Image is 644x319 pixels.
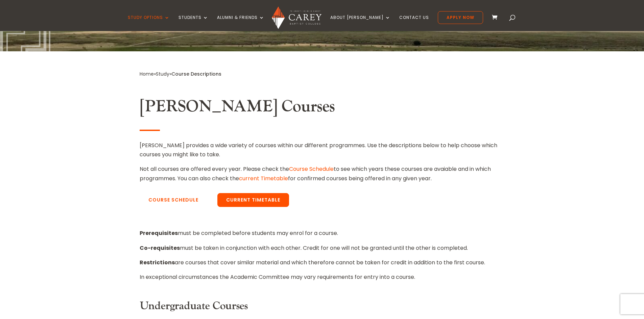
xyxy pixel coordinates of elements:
span: » » [140,71,221,77]
a: Course Schedule [289,165,334,173]
p: are courses that cover similar material and which therefore cannot be taken for credit in additio... [140,258,505,272]
a: Study [156,71,169,77]
a: current Timetable [239,175,288,182]
img: Carey Baptist College [272,6,321,29]
strong: Prerequisites [140,229,178,237]
strong: Co-requisites [140,244,180,252]
p: Not all courses are offered every year. Please check the to see which years these courses are ava... [140,164,505,183]
a: Study Options [128,15,170,31]
span: Course Descriptions [171,71,221,77]
p: must be completed before students may enrol for a course. [140,229,505,243]
a: Home [140,71,154,77]
h3: Undergraduate Courses [140,300,505,316]
h2: [PERSON_NAME] Courses [140,97,505,120]
p: In exceptional circumstances the Academic Committee may vary requirements for entry into a course. [140,272,505,282]
a: Students [178,15,208,31]
a: Apply Now [438,11,483,24]
p: [PERSON_NAME] provides a wide variety of courses within our different programmes. Use the descrip... [140,141,505,164]
strong: Restrictions [140,259,175,266]
p: must be taken in conjunction with each other. Credit for one will not be granted until the other ... [140,243,505,258]
a: Alumni & Friends [217,15,264,31]
a: Contact Us [399,15,429,31]
a: Current Timetable [217,193,289,207]
a: Course Schedule [140,193,207,207]
a: About [PERSON_NAME] [330,15,390,31]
